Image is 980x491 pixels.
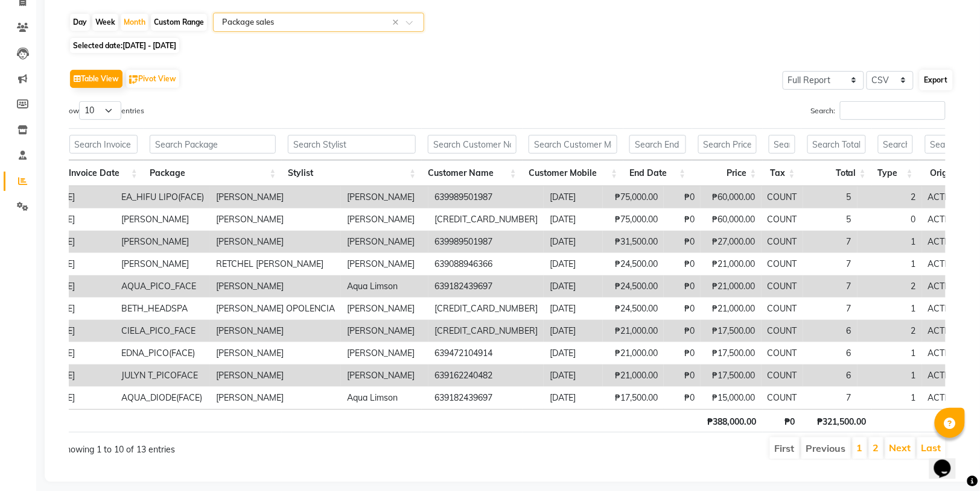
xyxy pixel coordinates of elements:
[115,320,210,342] td: CIELA_PICO_FACE
[43,253,115,275] td: [DATE]
[428,387,544,409] td: 639182439697
[43,364,115,387] td: [DATE]
[603,342,664,364] td: ₱21,000.00
[763,160,801,186] th: Tax: activate to sort column ascending
[43,275,115,298] td: [DATE]
[43,298,115,320] td: [DATE]
[210,342,341,364] td: [PERSON_NAME]
[341,231,428,253] td: [PERSON_NAME]
[664,231,701,253] td: ₱0
[664,208,701,231] td: ₱0
[115,186,210,208] td: EA_HIFU LIPO(FACE)
[803,298,857,320] td: 7
[210,186,341,208] td: [PERSON_NAME]
[762,253,803,275] td: COUNT
[603,275,664,298] td: ₱24,500.00
[857,275,922,298] td: 2
[341,387,428,409] td: Aqua Limson
[762,320,803,342] td: COUNT
[63,160,144,186] th: Invoice Date: activate to sort column ascending
[922,186,970,208] td: ACTIVE
[603,320,664,342] td: ₱21,000.00
[840,101,946,120] input: Search:
[341,364,428,387] td: [PERSON_NAME]
[701,231,762,253] td: ₱27,000.00
[857,231,922,253] td: 1
[341,208,428,231] td: [PERSON_NAME]
[664,275,701,298] td: ₱0
[288,135,416,154] input: Search Stylist
[43,320,115,342] td: [DATE]
[922,342,970,364] td: ACTIVE
[769,135,795,154] input: Search Tax
[529,135,617,154] input: Search Customer Mobile
[70,38,179,53] span: Selected date:
[210,253,341,275] td: RETCHEL [PERSON_NAME]
[922,364,970,387] td: ACTIVE
[857,320,922,342] td: 2
[210,298,341,320] td: [PERSON_NAME] OPOLENCIA
[428,231,544,253] td: 639989501987
[151,14,207,31] div: Custom Range
[857,364,922,387] td: 1
[92,14,118,31] div: Week
[857,387,922,409] td: 1
[692,160,763,186] th: Price: activate to sort column ascending
[857,442,863,454] a: 1
[126,70,179,88] button: Pivot View
[115,342,210,364] td: EDNA_PICO(FACE)
[603,364,664,387] td: ₱21,000.00
[428,135,517,154] input: Search Customer Name
[803,320,857,342] td: 6
[115,275,210,298] td: AQUA_PICO_FACE
[115,387,210,409] td: AQUA_DIODE(FACE)
[762,208,803,231] td: COUNT
[664,342,701,364] td: ₱0
[428,208,544,231] td: [CREDIT_CARD_NUMBER]
[150,135,276,154] input: Search Package
[544,298,603,320] td: [DATE]
[603,231,664,253] td: ₱31,500.00
[122,41,176,50] span: [DATE] - [DATE]
[115,231,210,253] td: [PERSON_NAME]
[603,253,664,275] td: ₱24,500.00
[115,253,210,275] td: [PERSON_NAME]
[60,436,419,456] div: Showing 1 to 10 of 13 entries
[70,70,122,88] button: Table View
[144,160,282,186] th: Package: activate to sort column ascending
[664,186,701,208] td: ₱0
[919,160,979,186] th: Original: activate to sort column ascending
[603,298,664,320] td: ₱24,500.00
[210,231,341,253] td: [PERSON_NAME]
[210,275,341,298] td: [PERSON_NAME]
[341,320,428,342] td: [PERSON_NAME]
[341,342,428,364] td: [PERSON_NAME]
[701,320,762,342] td: ₱17,500.00
[544,364,603,387] td: [DATE]
[428,342,544,364] td: 639472104914
[803,275,857,298] td: 7
[428,253,544,275] td: 639088946366
[701,298,762,320] td: ₱21,000.00
[69,135,138,154] input: Search Invoice Date
[664,320,701,342] td: ₱0
[544,186,603,208] td: [DATE]
[701,208,762,231] td: ₱60,000.00
[664,298,701,320] td: ₱0
[857,208,922,231] td: 0
[341,275,428,298] td: Aqua Limson
[762,186,803,208] td: COUNT
[70,14,90,31] div: Day
[762,364,803,387] td: COUNT
[603,186,664,208] td: ₱75,000.00
[428,320,544,342] td: [CREDIT_CARD_NUMBER]
[803,387,857,409] td: 7
[210,320,341,342] td: [PERSON_NAME]
[922,253,970,275] td: ACTIVE
[428,298,544,320] td: [CREDIT_CARD_NUMBER]
[803,186,857,208] td: 5
[129,75,138,84] img: pivot.png
[523,160,623,186] th: Customer Mobile: activate to sort column ascending
[282,160,422,186] th: Stylist: activate to sort column ascending
[428,275,544,298] td: 639182439697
